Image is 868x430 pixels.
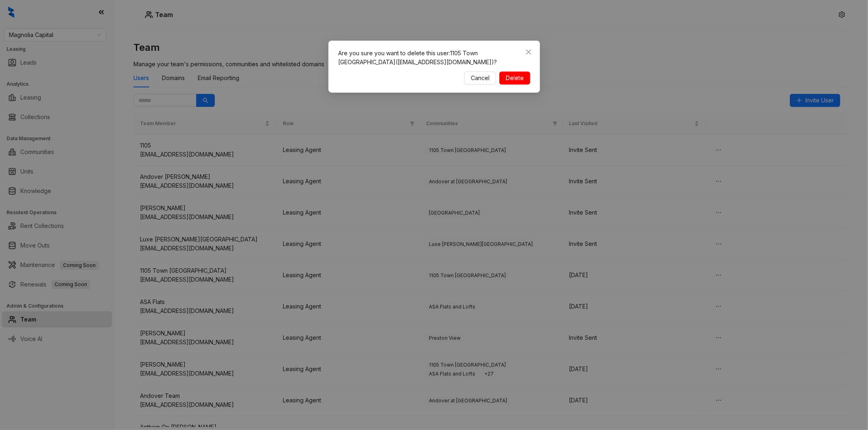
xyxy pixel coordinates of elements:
[525,49,532,55] span: close
[506,74,524,83] span: Delete
[522,46,535,59] button: Close
[464,72,496,85] button: Cancel
[499,72,530,85] button: Delete
[338,49,530,67] p: Are you sure you want to delete this user: 1105 Town [GEOGRAPHIC_DATA] ([EMAIL_ADDRESS][DOMAIN_NA...
[471,74,490,83] span: Cancel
